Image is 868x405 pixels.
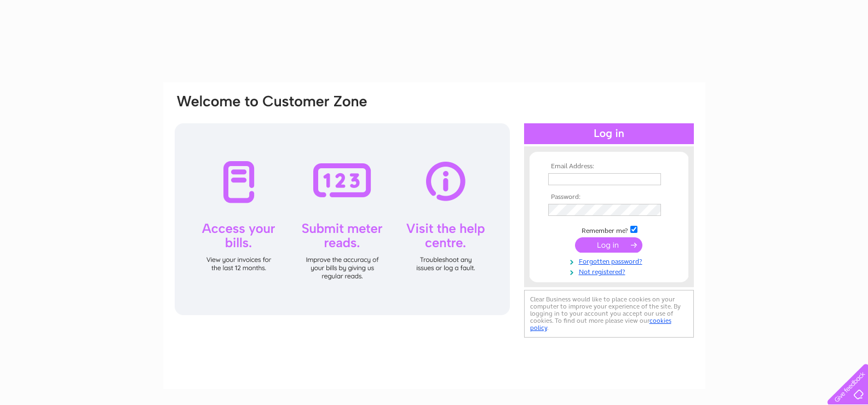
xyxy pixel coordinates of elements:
a: Forgotten password? [548,255,672,266]
td: Remember me? [545,224,672,235]
a: cookies policy [530,317,671,332]
a: Not registered? [548,266,672,276]
div: Clear Business would like to place cookies on your computer to improve your experience of the sit... [524,290,694,338]
th: Email Address: [545,163,672,170]
input: Submit [575,237,642,253]
th: Password: [545,193,672,201]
